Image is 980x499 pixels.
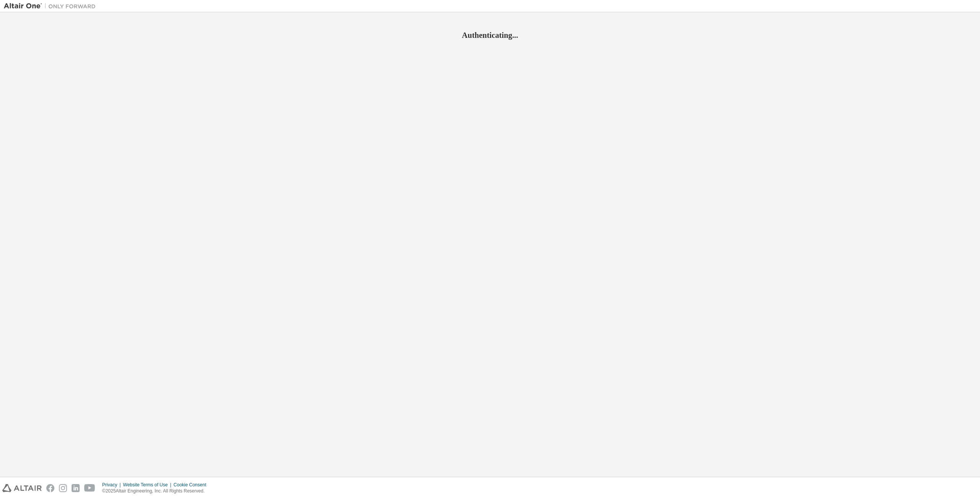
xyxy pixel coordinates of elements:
[46,484,54,492] img: facebook.svg
[4,30,976,40] h2: Authenticating...
[173,482,211,488] div: Cookie Consent
[102,482,123,488] div: Privacy
[59,484,67,492] img: instagram.svg
[123,482,173,488] div: Website Terms of Use
[102,488,211,494] p: © 2025 Altair Engineering, Inc. All Rights Reserved.
[2,484,42,492] img: altair_logo.svg
[72,484,80,492] img: linkedin.svg
[4,2,100,10] img: Altair One
[84,484,95,492] img: youtube.svg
